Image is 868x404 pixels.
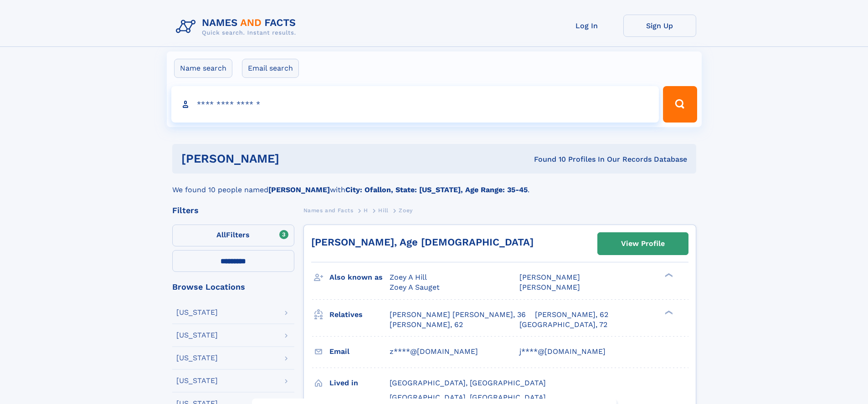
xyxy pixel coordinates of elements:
span: Zoey A Sauget [390,283,440,291]
div: [US_STATE] [176,332,218,339]
label: Name search [174,59,232,78]
h3: Email [329,344,390,359]
h3: Lived in [329,375,390,391]
a: H [364,205,368,216]
div: ❯ [663,272,673,278]
div: Browse Locations [172,283,294,291]
label: Filters [172,225,294,246]
div: ❯ [663,309,673,315]
a: Sign Up [623,15,696,37]
div: We found 10 people named with . [172,174,696,195]
span: All [216,230,226,239]
span: [GEOGRAPHIC_DATA], [GEOGRAPHIC_DATA] [390,378,546,387]
span: Hill [378,207,388,214]
a: [PERSON_NAME], 62 [535,310,608,320]
div: Filters [172,206,294,215]
a: View Profile [598,233,688,255]
a: Hill [378,205,388,216]
div: [US_STATE] [176,309,218,316]
label: Email search [242,59,299,78]
div: Found 10 Profiles In Our Records Database [406,154,687,164]
a: [PERSON_NAME] [PERSON_NAME], 36 [390,310,526,320]
a: Log In [550,15,623,37]
span: H [364,207,368,214]
div: View Profile [621,233,665,254]
a: [PERSON_NAME], Age [DEMOGRAPHIC_DATA] [311,236,534,248]
span: Zoey [399,207,412,214]
b: City: Ofallon, State: [US_STATE], Age Range: 35-45 [345,185,528,194]
a: [PERSON_NAME], 62 [390,320,463,330]
input: search input [171,86,659,123]
h3: Also known as [329,270,390,285]
span: [GEOGRAPHIC_DATA], [GEOGRAPHIC_DATA] [390,393,546,402]
div: [US_STATE] [176,354,218,362]
img: Logo Names and Facts [172,15,303,39]
h1: [PERSON_NAME] [181,153,407,164]
b: [PERSON_NAME] [268,185,330,194]
span: Zoey A Hill [390,273,427,281]
a: [GEOGRAPHIC_DATA], 72 [519,320,607,330]
a: Names and Facts [303,205,354,216]
button: Search Button [663,86,697,123]
div: [US_STATE] [176,377,218,384]
h3: Relatives [329,307,390,322]
span: [PERSON_NAME] [519,273,580,281]
span: [PERSON_NAME] [519,283,580,291]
